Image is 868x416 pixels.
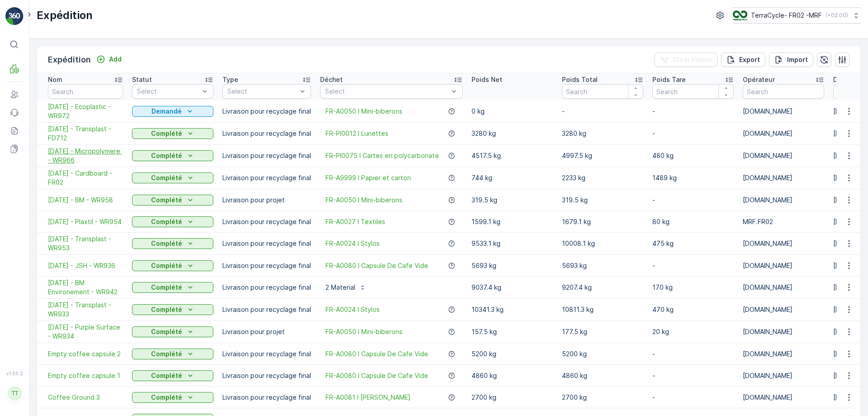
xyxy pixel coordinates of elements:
a: 18.08.2025 - BM - WR958 [48,196,123,205]
p: TerraCycle- FR02 -MRF [751,11,822,20]
p: 9207.4 kg [562,283,643,292]
p: 319.5 kg [472,196,553,205]
a: FR-A0027 I Textiles [325,217,385,226]
button: Complété [132,128,213,139]
p: Complété [151,217,182,226]
a: FR-A9999 I Papier et carton [325,173,411,182]
span: FR-A0080 I Capsule De Cafe Vide [325,349,428,359]
p: 470 kg [652,305,734,314]
p: Complété [151,196,182,205]
button: Complété [132,260,213,271]
input: Search [743,84,824,99]
p: 2700 kg [562,393,643,402]
p: Select [137,87,199,96]
p: Livraison pour recyclage final [222,283,311,292]
button: Complété [132,238,213,249]
p: [DOMAIN_NAME] [743,371,824,380]
p: Livraison pour recyclage final [222,371,311,380]
p: Complété [151,283,182,292]
p: 480 kg [652,151,734,160]
p: Poids Tare [652,75,686,84]
a: FR-A0024 I Stylos [325,239,380,248]
p: Complété [151,151,182,160]
p: Export [739,55,760,64]
div: TT [8,386,22,401]
p: Livraison pour recyclage final [222,151,311,160]
p: [DOMAIN_NAME] [743,129,824,138]
p: Import [787,55,808,64]
a: Coffee Ground 3 [48,393,123,402]
p: 5693 kg [472,261,553,270]
p: - [562,107,643,116]
a: 14.08.2025 - Plaxtil - WR954 [48,217,123,226]
input: Search [48,84,123,99]
button: TerraCycle- FR02 -MRF(+02:00) [733,7,861,24]
span: [DATE] - Transplast - WR933 [48,301,123,319]
p: Demandé [151,107,182,116]
p: - [652,349,734,359]
button: Complété [132,304,213,315]
button: Complété [132,282,213,293]
p: 20 kg [652,327,734,336]
p: [DOMAIN_NAME] [743,261,824,270]
a: 19.09.2025 - Ecoplastic - WR972 [48,102,123,120]
span: FR-PI0012 I Lunettes [325,129,388,138]
p: [DOMAIN_NAME] [743,305,824,314]
a: FR-A0024 I Stylos [325,305,380,314]
p: Livraison pour recyclage final [222,393,311,402]
p: [DOMAIN_NAME] [743,151,824,160]
p: Livraison pour recyclage final [222,261,311,270]
p: [DOMAIN_NAME] [743,173,824,182]
p: Déchet [320,75,343,84]
p: 319.5 kg [562,196,643,205]
p: Livraison pour projet [222,196,311,205]
span: FR-PI0075 I Cartes en polycarbonate [325,151,439,160]
p: Complété [151,261,182,270]
button: Add [93,54,125,65]
p: [DOMAIN_NAME] [743,349,824,359]
span: [DATE] - Micropolymere - WR966 [48,147,123,165]
p: 170 kg [652,283,734,292]
a: 23.07.2025 - JSH - WR936 [48,261,123,270]
span: Empty coffee capsule 1 [48,371,123,380]
a: FR-A0050 I Mini-biberons [325,107,402,116]
p: 2233 kg [562,173,643,182]
span: FR-A0080 I Capsule De Cafe Vide [325,371,428,380]
a: 22.07.2025 - BM Environement - WR942 [48,278,123,296]
p: Complété [151,393,182,402]
p: ( +02:00 ) [826,12,848,19]
p: Type [222,75,238,84]
p: 2 Material [325,283,355,292]
span: [DATE] - BM Environement - WR942 [48,278,123,296]
p: [DOMAIN_NAME] [743,196,824,205]
p: 80 kg [652,217,734,226]
p: [DOMAIN_NAME] [743,283,824,292]
a: FR-A0050 I Mini-biberons [325,196,402,205]
p: 10008.1 kg [562,239,643,248]
button: Complété [132,392,213,403]
p: [DOMAIN_NAME] [743,327,824,336]
button: Import [769,53,813,67]
span: FR-A0081 I [PERSON_NAME] [325,393,410,402]
p: 4517.5 kg [472,151,553,160]
span: [DATE] - Ecoplastic - WR972 [48,102,123,120]
img: terracycle.png [733,10,747,20]
p: - [652,196,734,205]
p: 10341.3 kg [472,305,553,314]
p: Select [325,87,448,96]
p: Complété [151,239,182,248]
button: Complété [132,172,213,183]
button: Complété [132,370,213,381]
span: [DATE] - BM - WR958 [48,196,123,205]
a: 04.07.2025 - Purple Surface - WR934 [48,323,123,341]
p: Livraison pour recyclage final [222,349,311,359]
a: 06.08.2025 - Transplast - FD712 [48,124,123,143]
p: Livraison pour recyclage final [222,107,311,116]
a: Empty coffee capsule 2 [48,349,123,359]
p: Complété [151,173,182,182]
